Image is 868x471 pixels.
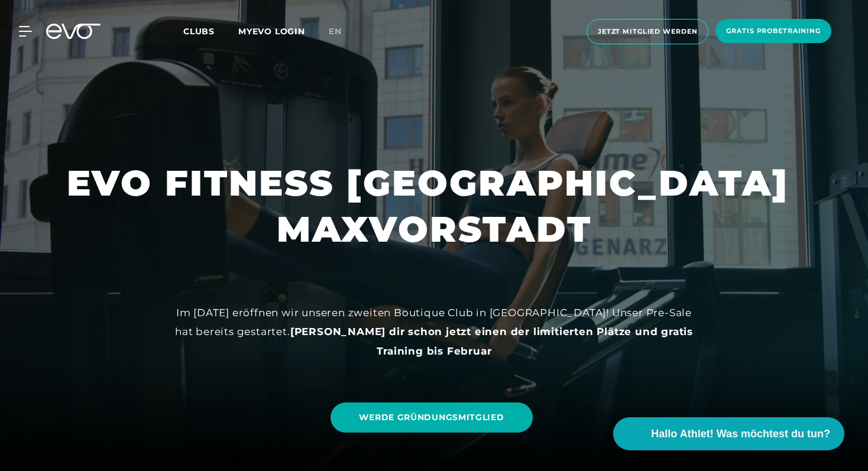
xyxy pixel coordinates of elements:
[583,19,712,44] a: Jetzt Mitglied werden
[712,19,835,44] a: Gratis Probetraining
[726,26,821,36] span: Gratis Probetraining
[359,411,504,424] span: WERDE GRÜNDUNGSMITGLIED
[290,326,693,356] strong: [PERSON_NAME] dir schon jetzt einen der limitierten Plätze und gratis Training bis Februar
[331,402,532,433] a: WERDE GRÜNDUNGSMITGLIED
[183,25,238,37] a: Clubs
[598,27,697,37] span: Jetzt Mitglied werden
[238,26,305,37] a: MYEVO LOGIN
[168,303,700,360] div: Im [DATE] eröffnen wir unseren zweiten Boutique Club in [GEOGRAPHIC_DATA]! Unser Pre-Sale hat ber...
[329,25,356,38] a: en
[651,426,830,442] span: Hallo Athlet! Was möchtest du tun?
[329,26,342,37] span: en
[183,26,215,37] span: Clubs
[67,160,801,252] h1: EVO FITNESS [GEOGRAPHIC_DATA] MAXVORSTADT
[613,417,844,450] button: Hallo Athlet! Was möchtest du tun?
